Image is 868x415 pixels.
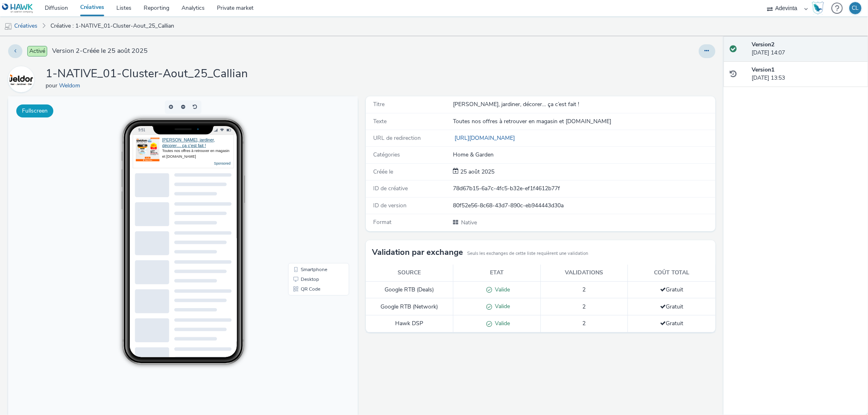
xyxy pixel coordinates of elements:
[453,185,714,193] div: 78d67b15-6a7c-4fc5-b32e-ef1f4612b77f
[8,75,37,83] a: Weldom
[2,3,33,13] img: undefined Logo
[852,2,859,14] div: CL
[52,46,148,56] span: Version 2 - Créée le 25 août 2025
[453,100,714,109] div: [PERSON_NAME], jardiner, décorer… ça c’est fait !
[206,65,222,69] a: Sponsored
[366,265,453,281] th: Source
[453,151,714,159] div: Home & Garden
[130,31,137,36] span: 9:51
[366,298,453,315] td: Google RTB (Network)
[752,66,774,74] strong: Version 1
[293,171,319,176] span: Smartphone
[373,151,400,159] span: Catégories
[453,265,540,281] th: Etat
[459,168,494,176] div: Création 25 août 2025, 13:53
[812,2,824,15] img: Hawk Academy
[492,319,510,327] span: Valide
[373,168,393,176] span: Créée le
[660,303,683,311] span: Gratuit
[373,117,387,125] span: Texte
[453,134,518,142] a: [URL][DOMAIN_NAME]
[154,41,207,52] a: [PERSON_NAME], jardiner, décorer… ça c’est fait !
[373,100,385,108] span: Titre
[752,41,861,57] div: [DATE] 14:07
[293,180,311,185] span: Desktop
[752,41,774,48] strong: Version 2
[373,202,407,209] span: ID de version
[582,319,586,327] span: 2
[46,66,248,82] h1: 1-NATIVE_01-Cluster-Aout_25_Callian
[460,219,477,226] span: Native
[492,286,510,293] span: Valide
[660,319,683,327] span: Gratuit
[453,117,714,126] div: Toutes nos offres à retrouver en magasin et [DOMAIN_NAME]
[752,66,861,83] div: [DATE] 13:53
[812,2,827,15] a: Hawk Academy
[373,134,421,142] span: URL de redirection
[582,286,586,293] span: 2
[293,190,312,195] span: QR Code
[282,168,339,178] li: Smartphone
[366,281,453,298] td: Google RTB (Deals)
[582,303,586,311] span: 2
[16,104,53,117] button: Fullscreen
[282,188,339,198] li: QR Code
[373,218,391,226] span: Format
[660,286,683,293] span: Gratuit
[46,82,59,89] span: pour
[540,265,628,281] th: Validations
[467,250,588,257] small: Seuls les exchanges de cette liste requièrent une validation
[9,67,33,91] img: Weldom
[59,82,83,89] a: Weldom
[453,202,714,210] div: 80f52e56-8c68-43d7-890c-eb944443d30a
[492,302,510,310] span: Valide
[282,178,339,188] li: Desktop
[46,16,178,36] a: Créative : 1-NATIVE_01-Cluster-Aout_25_Callian
[154,52,222,63] div: Toutes nos offres à retrouver en magasin et [DOMAIN_NAME]
[27,46,47,56] span: Activé
[366,315,453,332] td: Hawk DSP
[628,265,715,281] th: Coût total
[373,185,408,192] span: ID de créative
[372,246,463,259] h3: Validation par exchange
[459,168,494,176] span: 25 août 2025
[4,22,12,30] img: mobile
